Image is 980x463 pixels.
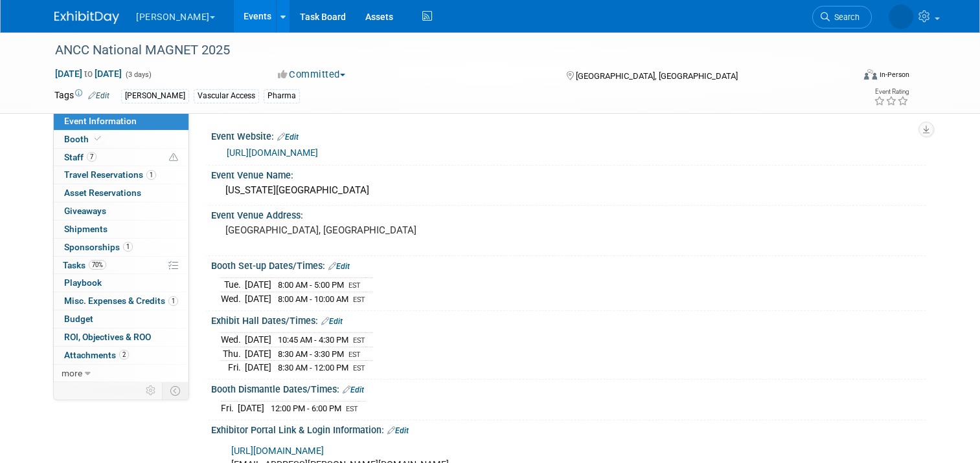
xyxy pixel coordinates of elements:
a: Asset Reservations [54,184,188,202]
td: Wed. [221,333,245,347]
a: Playbook [54,274,188,292]
td: [DATE] [245,278,271,292]
div: [PERSON_NAME] [121,89,189,103]
span: 8:30 AM - 3:30 PM [278,349,344,359]
img: ExhibitDay [54,11,119,24]
span: to [82,69,95,79]
a: Tasks70% [54,257,188,274]
span: (3 days) [124,70,152,79]
a: ROI, Objectives & ROO [54,328,188,346]
a: Travel Reservations1 [54,166,188,184]
div: Event Venue Name: [211,166,926,182]
div: [US_STATE][GEOGRAPHIC_DATA] [221,180,916,200]
span: Search [830,12,860,22]
a: more [54,365,188,382]
div: Event Format [783,67,909,87]
a: Misc. Expenses & Credits1 [54,292,188,310]
span: [GEOGRAPHIC_DATA], [GEOGRAPHIC_DATA] [576,71,738,81]
a: Edit [343,385,364,394]
span: Event Information [64,116,137,126]
div: Event Website: [211,127,926,144]
span: [DATE] [DATE] [54,68,122,80]
span: EST [348,350,361,359]
a: Search [812,6,872,28]
a: Edit [328,262,350,271]
td: Fri. [221,402,238,415]
span: 12:00 PM - 6:00 PM [271,404,341,413]
span: Booth [64,134,104,144]
td: Thu. [221,347,245,361]
div: Booth Set-up Dates/Times: [211,256,926,273]
span: 1 [123,242,133,252]
td: Toggle Event Tabs [163,382,189,399]
span: ROI, Objectives & ROO [64,332,151,342]
div: In-Person [879,70,909,80]
td: [DATE] [245,361,271,374]
td: Tue. [221,278,245,292]
span: EST [353,296,365,304]
span: Travel Reservations [64,169,156,180]
i: Booth reservation complete [95,135,101,142]
span: 7 [87,152,97,162]
span: 8:00 AM - 10:00 AM [278,294,348,304]
a: Attachments2 [54,347,188,364]
button: Committed [273,68,350,81]
span: Potential Scheduling Conflict -- at least one attendee is tagged in another overlapping event. [169,152,178,164]
td: Personalize Event Tab Strip [140,382,163,399]
span: Sponsorships [64,242,133,252]
span: 8:30 AM - 12:00 PM [278,363,348,372]
span: 8:00 AM - 5:00 PM [278,280,344,290]
span: 1 [168,296,178,306]
span: more [62,368,82,378]
span: Attachments [64,350,129,360]
img: Savannah Jones [889,5,913,29]
img: Format-Inperson.png [864,69,877,80]
span: Misc. Expenses & Credits [64,296,178,306]
span: Staff [64,152,97,162]
a: Sponsorships1 [54,239,188,256]
td: [DATE] [245,333,271,347]
span: Playbook [64,277,102,288]
span: 70% [89,260,106,270]
td: Fri. [221,361,245,374]
span: Budget [64,314,93,324]
pre: [GEOGRAPHIC_DATA], [GEOGRAPHIC_DATA] [225,224,495,236]
span: EST [348,281,361,290]
a: Budget [54,310,188,328]
td: [DATE] [238,402,264,415]
span: 1 [146,170,156,180]
div: Exhibit Hall Dates/Times: [211,311,926,328]
a: Event Information [54,113,188,130]
td: [DATE] [245,292,271,306]
td: Wed. [221,292,245,306]
span: EST [346,405,358,413]
td: Tags [54,89,109,103]
div: Vascular Access [194,89,259,103]
span: Tasks [63,260,106,270]
div: Pharma [264,89,300,103]
div: Exhibitor Portal Link & Login Information: [211,420,926,437]
a: Edit [387,426,409,435]
a: [URL][DOMAIN_NAME] [231,446,324,457]
a: Booth [54,131,188,148]
a: Edit [321,317,343,326]
div: Event Rating [874,89,909,95]
span: 2 [119,350,129,360]
a: Edit [88,91,109,100]
a: Giveaways [54,202,188,220]
td: [DATE] [245,347,271,361]
span: Giveaways [64,206,106,216]
span: 10:45 AM - 4:30 PM [278,335,348,345]
a: Edit [277,133,299,142]
span: EST [353,336,365,345]
div: Booth Dismantle Dates/Times: [211,380,926,396]
div: Event Venue Address: [211,206,926,222]
a: [URL][DOMAIN_NAME] [227,147,318,158]
a: Staff7 [54,149,188,166]
span: Asset Reservations [64,188,141,198]
a: Shipments [54,221,188,238]
span: EST [353,364,365,372]
span: Shipments [64,224,108,234]
div: ANCC National MAGNET 2025 [51,39,837,62]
